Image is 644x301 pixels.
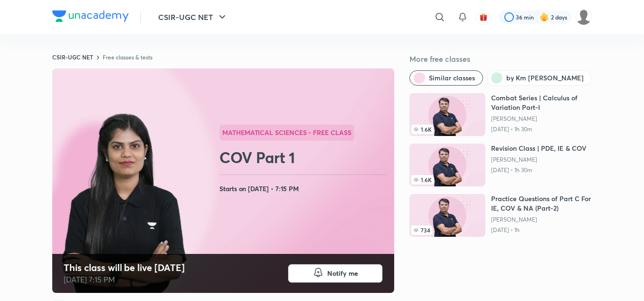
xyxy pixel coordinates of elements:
p: [DATE] 7:15 PM [64,274,185,285]
a: Free classes & tests [103,53,152,61]
span: 1.6K [411,175,434,184]
a: [PERSON_NAME] [491,156,587,164]
button: Similar classes [409,70,483,86]
a: Company Logo [52,10,129,24]
span: 1.6K [411,125,434,134]
h6: Practice Questions of Part C For IE, COV & NA (Part-2) [491,194,592,213]
h6: Combat Series | Calculus of Variation Part-I [491,93,592,112]
img: Company Logo [52,10,129,22]
span: Notify me [327,269,358,278]
p: [DATE] • 1h [491,226,592,234]
a: [PERSON_NAME] [491,216,592,223]
p: [DATE] • 1h 30m [491,126,592,133]
img: roshni [576,9,592,25]
button: Notify me [288,264,383,283]
h5: More free classes [409,53,592,65]
h2: COV Part 1 [219,148,390,167]
img: avatar [479,13,488,21]
p: [DATE] • 1h 30m [491,166,587,174]
img: streak [540,12,549,22]
h6: Revision Class | PDE, IE & COV [491,144,587,153]
button: CSIR-UGC NET [152,8,234,27]
span: Similar classes [429,73,475,83]
button: by Km Neetu Gupta [487,70,592,86]
a: [PERSON_NAME] [491,115,592,123]
span: by Km Neetu Gupta [506,73,584,83]
a: CSIR-UGC NET [52,53,93,61]
button: avatar [476,10,491,25]
span: 734 [411,225,432,235]
h4: Starts on [DATE] • 7:15 PM [219,183,390,195]
h4: This class will be live [DATE] [64,262,185,274]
